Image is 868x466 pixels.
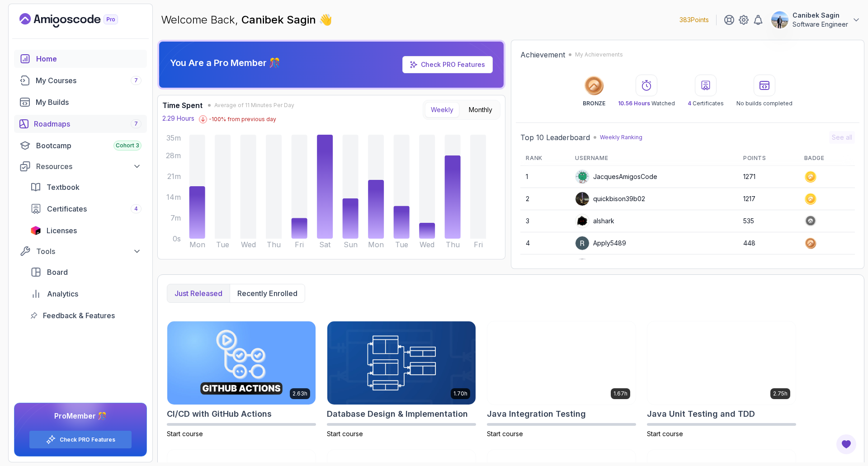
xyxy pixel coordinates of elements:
a: bootcamp [14,137,147,155]
a: textbook [25,178,147,196]
div: jvxdev [575,258,613,273]
tspan: Fri [474,240,483,249]
tspan: Sun [344,240,358,249]
div: My Courses [36,75,142,86]
a: courses [14,71,147,89]
p: Watched [618,100,675,107]
div: alshark [575,214,614,228]
span: 4 [688,100,691,107]
span: Canibek Sagin [241,13,319,26]
a: home [14,50,147,68]
th: Username [570,151,738,166]
button: Check PRO Features [29,430,132,449]
a: Java Unit Testing and TDD card2.75hJava Unit Testing and TDDStart course [647,321,796,438]
img: Database Design & Implementation card [327,321,476,405]
h2: Achievement [520,49,565,60]
h2: CI/CD with GitHub Actions [167,408,272,420]
span: Certificates [47,203,87,214]
tspan: Fri [295,240,304,249]
img: user profile image [576,214,589,228]
tspan: Wed [420,240,434,249]
p: You Are a Pro Member 🎊 [170,56,280,69]
a: builds [14,93,147,111]
span: Licenses [47,225,77,236]
p: Certificates [688,100,724,107]
p: 383 Points [679,15,709,24]
p: BRONZE [583,100,605,107]
td: 1 [520,166,570,188]
button: Monthly [463,102,498,118]
span: Start course [647,430,683,438]
span: Start course [167,430,203,438]
a: Check PRO Features [60,436,115,443]
span: Average of 11 Minutes Per Day [214,102,294,109]
button: Recently enrolled [230,284,305,302]
div: Home [36,53,142,64]
a: licenses [25,221,147,240]
img: default monster avatar [576,259,589,272]
button: user profile imageCanibek SaginSoftware Engineer [771,11,861,29]
td: 535 [738,210,799,232]
tspan: 21m [167,172,181,181]
p: Canibek Sagin [793,11,848,20]
p: 1.70h [453,390,467,397]
p: 2.75h [773,390,788,397]
img: user profile image [576,192,589,206]
p: 1.67h [613,390,627,397]
div: Resources [36,161,142,172]
tspan: 28m [166,151,181,160]
span: 7 [134,77,138,84]
h2: Java Unit Testing and TDD [647,408,755,420]
a: Java Integration Testing card1.67hJava Integration TestingStart course [487,321,636,438]
span: Cohort 3 [116,142,139,149]
tspan: Mon [189,240,205,249]
p: Recently enrolled [237,288,297,299]
button: Resources [14,158,147,174]
h2: Java Integration Testing [487,408,586,420]
td: 1217 [738,188,799,210]
div: Apply5489 [575,236,626,250]
td: 1271 [738,166,799,188]
tspan: Tue [216,240,229,249]
tspan: Tue [395,240,408,249]
p: No builds completed [736,100,793,107]
a: Landing page [19,13,139,28]
span: 7 [134,120,138,127]
tspan: Mon [368,240,384,249]
h3: Time Spent [162,100,203,111]
div: Roadmaps [34,118,142,129]
td: 448 [738,232,799,254]
span: Start course [487,430,523,438]
td: 3 [520,210,570,232]
a: certificates [25,200,147,218]
img: user profile image [576,236,589,250]
div: My Builds [36,97,142,108]
img: jetbrains icon [30,226,41,235]
td: 5 [520,254,570,277]
button: Weekly [425,102,459,118]
th: Badge [799,151,855,166]
span: Start course [327,430,363,438]
img: Java Unit Testing and TDD card [647,321,796,405]
p: Welcome Back, [161,13,332,27]
tspan: 7m [170,213,181,222]
tspan: 0s [173,234,181,243]
th: Points [738,151,799,166]
span: 4 [134,205,138,212]
a: analytics [25,285,147,303]
h2: Top 10 Leaderboard [520,132,590,143]
p: -100 % from previous day [209,116,276,123]
tspan: Sat [319,240,331,249]
p: Weekly Ranking [600,134,642,141]
img: default monster avatar [576,170,589,184]
th: Rank [520,151,570,166]
span: Board [47,267,68,278]
div: JacquesAmigosCode [575,169,657,184]
p: Software Engineer [793,20,848,29]
span: 👋 [319,13,332,27]
td: 2 [520,188,570,210]
span: Feedback & Features [43,310,115,321]
button: Tools [14,243,147,259]
tspan: Thu [446,240,460,249]
tspan: 35m [166,133,181,142]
